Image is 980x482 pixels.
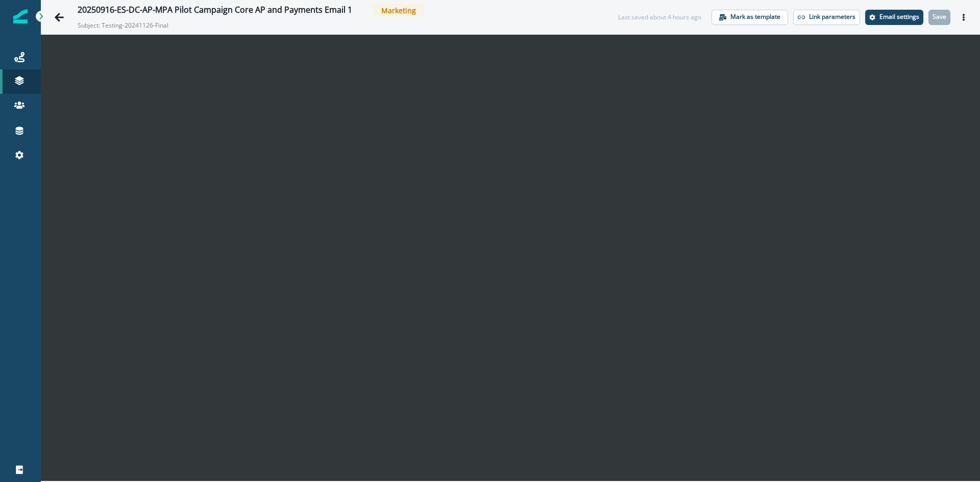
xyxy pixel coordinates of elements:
p: Subject: Testing-20241126-Final [78,17,180,30]
button: Save [928,10,950,25]
p: Email settings [879,13,919,20]
img: Inflection [13,9,28,23]
div: 20250916-ES-DC-AP-MPA Pilot Campaign Core AP and Payments Email 1 [78,5,352,16]
button: Settings [865,10,923,25]
button: Mark as template [712,10,788,25]
button: Go back [49,7,69,28]
p: Mark as template [730,13,780,20]
button: Actions [955,10,972,25]
p: Save [933,13,946,20]
p: Link parameters [809,13,855,20]
span: Marketing [373,4,424,17]
div: Last saved about 4 hours ago [618,13,701,22]
button: Link parameters [793,10,860,25]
